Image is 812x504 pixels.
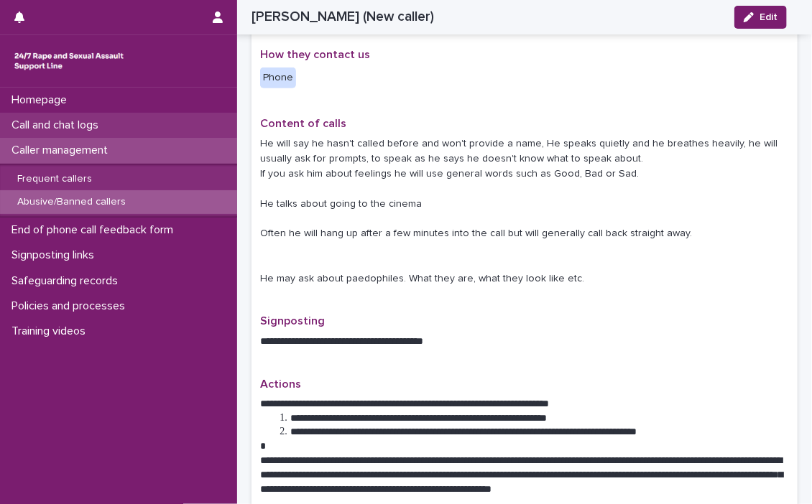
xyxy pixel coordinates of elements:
[6,118,110,132] p: Call and chat logs
[6,144,119,157] p: Caller management
[260,118,346,129] span: Content of calls
[260,378,301,390] span: Actions
[6,325,97,338] p: Training videos
[6,93,78,107] p: Homepage
[260,315,325,327] span: Signposting
[760,12,778,22] span: Edit
[6,223,185,237] p: End of phone call feedback form
[260,49,370,60] span: How they contact us
[6,299,137,313] p: Policies and processes
[734,6,787,29] button: Edit
[11,47,126,75] img: rhQMoQhaT3yELyF149Cw
[6,248,106,262] p: Signposting links
[260,67,296,88] div: Phone
[6,274,129,288] p: Safeguarding records
[252,9,434,25] h2: [PERSON_NAME] (New caller)
[6,173,103,185] p: Frequent callers
[6,196,137,208] p: Abusive/Banned callers
[260,136,789,286] p: He will say he hasn't called before and won't provide a name, He speaks quietly and he breathes h...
